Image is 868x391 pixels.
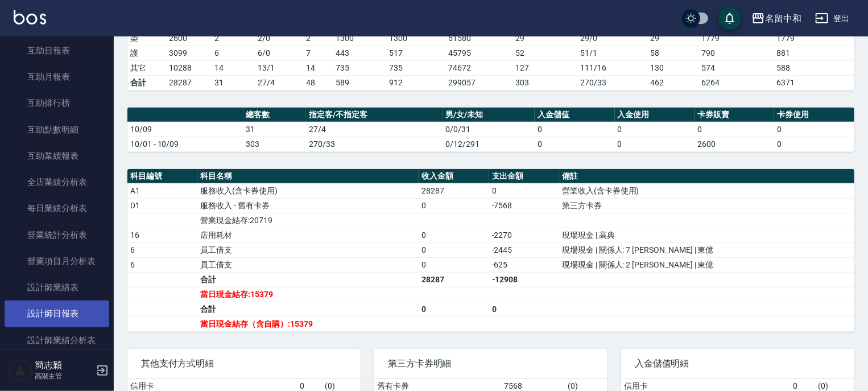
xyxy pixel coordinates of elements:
td: 28287 [419,183,489,198]
td: 店用耗材 [198,228,419,242]
td: 0 [419,302,489,316]
td: 130 [647,60,698,75]
th: 卡券販賣 [695,108,774,122]
td: D1 [127,198,198,213]
button: 名留中和 [747,7,806,30]
td: 48 [303,75,333,90]
td: 52 [512,46,577,60]
td: 303 [512,75,577,90]
span: 入金儲值明細 [635,358,841,369]
td: 912 [386,75,445,90]
a: 互助月報表 [5,64,109,90]
td: 0 [695,122,774,137]
td: 第三方卡券 [559,198,854,213]
td: 10/09 [127,122,243,137]
td: 6264 [698,75,774,90]
td: 營業現金結存:20719 [198,213,419,228]
td: 0 [419,228,489,242]
a: 全店業績分析表 [5,169,109,195]
td: 0 [419,198,489,213]
td: 2 / 0 [255,31,303,46]
td: 6371 [774,75,854,90]
td: 14 [303,60,333,75]
th: 科目編號 [127,169,198,184]
td: 51 / 1 [577,46,647,60]
td: 574 [698,60,774,75]
td: 462 [647,75,698,90]
img: Person [9,359,32,382]
td: 270/33 [306,137,443,151]
td: A1 [127,183,198,198]
table: a dense table [127,169,854,332]
td: 0 [615,137,695,151]
th: 入金儲值 [535,108,614,122]
td: 27/4 [306,122,443,137]
a: 設計師業績表 [5,274,109,301]
td: 588 [774,60,854,75]
td: 護 [127,46,166,60]
td: 10/01 - 10/09 [127,137,243,151]
td: -2445 [489,242,560,257]
td: 270/33 [577,75,647,90]
th: 總客數 [243,108,307,122]
a: 互助業績報表 [5,143,109,169]
td: 營業收入(含卡券使用) [559,183,854,198]
td: 10288 [166,60,212,75]
td: 735 [386,60,445,75]
button: save [718,7,741,30]
p: 高階主管 [35,371,93,381]
td: -7568 [489,198,560,213]
th: 備註 [559,169,854,184]
td: 0 [774,122,854,137]
td: 299057 [445,75,512,90]
td: 當日現金結存:15379 [198,287,419,302]
th: 入金使用 [615,108,695,122]
td: 6 [212,46,255,60]
button: 登出 [811,8,854,29]
td: 0 [419,257,489,272]
td: 3099 [166,46,212,60]
td: 790 [698,46,774,60]
td: 合計 [127,75,166,90]
h5: 簡志穎 [35,360,93,371]
td: 6 [127,257,198,272]
a: 互助排行榜 [5,90,109,116]
th: 收入金額 [419,169,489,184]
td: 0 [419,242,489,257]
td: 517 [386,46,445,60]
td: 2600 [695,137,774,151]
td: 45795 [445,46,512,60]
td: 0 [774,137,854,151]
td: 29 [647,31,698,46]
td: 0 [489,302,560,316]
td: 現場現金 | 高典 [559,228,854,242]
th: 男/女/未知 [443,108,535,122]
a: 營業統計分析表 [5,222,109,248]
td: 合計 [198,302,419,316]
th: 卡券使用 [774,108,854,122]
td: 881 [774,46,854,60]
th: 指定客/不指定客 [306,108,443,122]
td: 58 [647,46,698,60]
td: 31 [243,122,307,137]
td: -625 [489,257,560,272]
td: 1300 [333,31,386,46]
td: 員工借支 [198,257,419,272]
td: 28287 [166,75,212,90]
td: 員工借支 [198,242,419,257]
a: 互助日報表 [5,38,109,64]
td: 現場現金 | 關係人: 7 [PERSON_NAME] | 東億 [559,242,854,257]
th: 支出金額 [489,169,560,184]
td: 2600 [166,31,212,46]
td: 0/0/31 [443,122,535,137]
td: 443 [333,46,386,60]
td: -12908 [489,272,560,287]
td: 29 [512,31,577,46]
td: 1779 [698,31,774,46]
td: 29 / 0 [577,31,647,46]
a: 營業項目月分析表 [5,248,109,274]
td: 111 / 16 [577,60,647,75]
td: 13 / 1 [255,60,303,75]
td: 現場現金 | 關係人: 2 [PERSON_NAME] | 東億 [559,257,854,272]
td: 74672 [445,60,512,75]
